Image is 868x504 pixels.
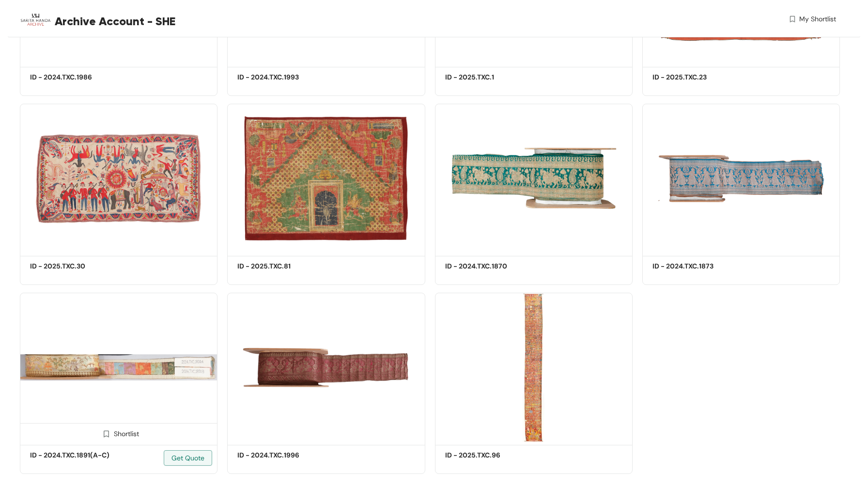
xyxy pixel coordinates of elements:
[435,104,633,253] img: 13c7b1af-b2ec-4b18-97f1-715d141741d1
[30,72,112,82] h5: ID - 2024.TXC.1986
[652,261,735,271] h5: ID - 2024.TXC.1873
[164,450,212,466] button: Get Quote
[237,72,320,82] h5: ID - 2024.TXC.1993
[445,72,527,82] h5: ID - 2025.TXC.1
[20,293,217,442] img: 737af3eb-3b90-4d46-a355-47c795f0ce27
[445,261,527,271] h5: ID - 2024.TXC.1870
[20,4,51,35] img: Buyer Portal
[30,261,112,271] h5: ID - 2025.TXC.30
[30,450,112,460] h5: ID - 2024.TXC.1891(A-C)
[642,104,840,253] img: cd7636ac-1187-4b7f-9a91-71f6d5cfba99
[237,450,320,460] h5: ID - 2024.TXC.1996
[435,293,633,442] img: 0dd1c4fe-d6bd-4d45-bdd0-b9d20abdc1ee
[445,450,527,460] h5: ID - 2025.TXC.96
[652,72,735,82] h5: ID - 2025.TXC.23
[227,293,425,442] img: db27fe23-df97-4acc-ab5f-6d82a69e131a
[171,453,204,463] span: Get Quote
[227,104,425,253] img: d9464c07-0aaa-4b1c-bc35-6afed0d12209
[788,14,797,24] img: wishlist
[98,428,139,438] div: Shortlist
[799,14,836,24] span: My Shortlist
[55,13,175,30] span: Archive Account - SHE
[20,104,217,253] img: a5d283e7-cb3c-4cbb-b223-2c37dc9a80ab
[237,261,320,271] h5: ID - 2025.TXC.81
[102,429,111,439] img: Shortlist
